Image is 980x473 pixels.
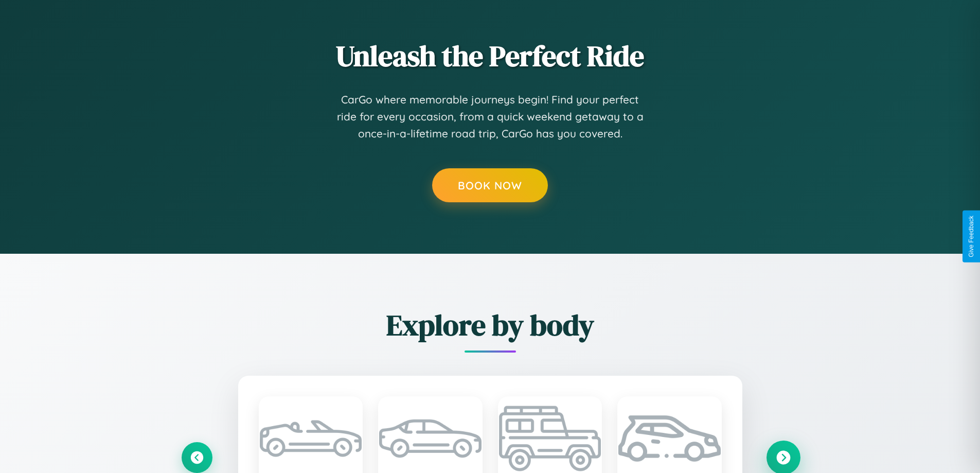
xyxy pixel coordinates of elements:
button: Book Now [432,168,548,202]
p: CarGo where memorable journeys begin! Find your perfect ride for every occasion, from a quick wee... [336,91,645,143]
div: Give Feedback [968,216,975,257]
h2: Unleash the Perfect Ride [182,36,799,76]
h2: Explore by body [182,305,799,345]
